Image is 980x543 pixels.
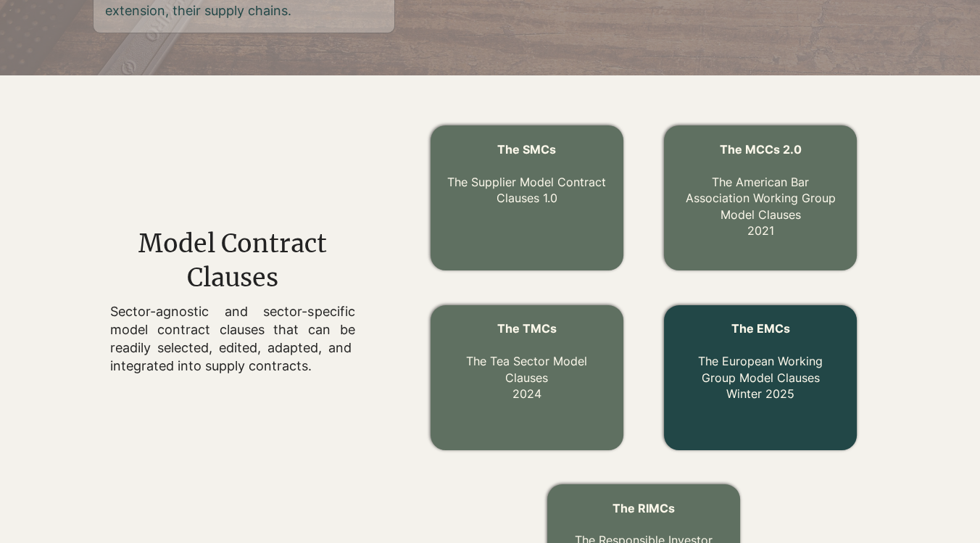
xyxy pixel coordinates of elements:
[612,501,675,515] span: The RIMCs
[138,228,327,294] span: Model Contract Clauses
[698,321,823,401] a: The EMCs The European Working Group Model ClausesWinter 2025
[110,302,354,376] p: Sector-agnostic and sector-specific model contract clauses that can be readily selected, edited, ...
[466,321,587,401] a: The TMCs The Tea Sector Model Clauses2024
[731,321,790,336] span: The EMCs
[447,175,606,205] a: The Supplier Model Contract Clauses 1.0
[720,142,802,157] span: The MCCs 2.0
[686,142,836,238] a: The MCCs 2.0 The American Bar Association Working Group Model Clauses2021
[497,142,556,157] a: The SMCs
[497,321,557,336] span: The TMCs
